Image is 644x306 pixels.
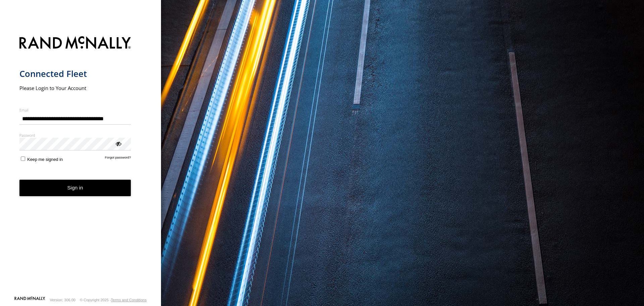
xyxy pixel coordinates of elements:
[105,156,131,162] a: Forgot password?
[19,35,131,52] img: Rand McNally
[19,180,131,196] button: Sign in
[80,298,147,302] div: © Copyright 2025 -
[21,157,25,161] input: Keep me signed in
[50,298,75,302] div: Version: 306.00
[111,298,147,302] a: Terms and Conditions
[19,85,131,91] h2: Please Login to Your Account
[19,68,131,79] h1: Connected Fleet
[27,157,63,162] span: Keep me signed in
[19,107,131,113] label: Email
[19,32,142,296] form: main
[19,133,131,138] label: Password
[115,140,121,147] div: ViewPassword
[14,297,45,303] a: Visit our Website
